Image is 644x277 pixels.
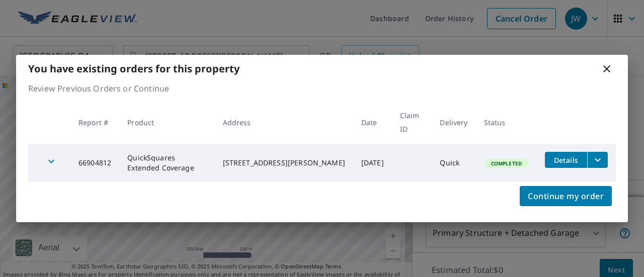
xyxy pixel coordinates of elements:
[432,144,475,182] td: Quick
[28,82,616,95] p: Review Previous Orders or Continue
[545,152,587,168] button: detailsBtn-66904812
[551,155,581,165] span: Details
[70,101,119,144] th: Report #
[392,101,432,144] th: Claim ID
[353,144,392,182] td: [DATE]
[70,144,119,182] td: 66904812
[223,158,345,168] div: [STREET_ADDRESS][PERSON_NAME]
[528,189,604,203] span: Continue my order
[215,101,353,144] th: Address
[476,101,537,144] th: Status
[119,144,214,182] td: QuickSquares Extended Coverage
[353,101,392,144] th: Date
[485,160,528,167] span: Completed
[119,101,214,144] th: Product
[28,62,239,75] b: You have existing orders for this property
[587,152,608,168] button: filesDropdownBtn-66904812
[520,186,612,206] button: Continue my order
[432,101,475,144] th: Delivery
